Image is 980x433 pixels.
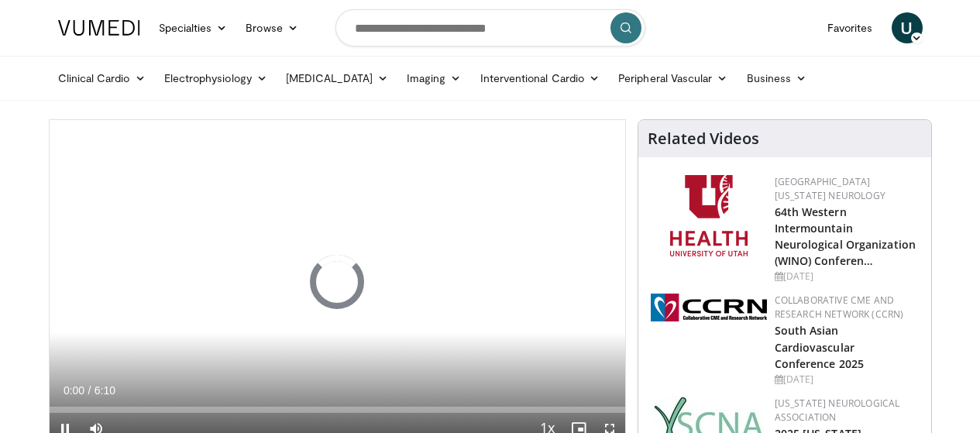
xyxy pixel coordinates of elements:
[775,175,885,202] a: [GEOGRAPHIC_DATA][US_STATE] Neurology
[818,12,882,43] a: Favorites
[150,12,237,43] a: Specialties
[88,384,91,397] span: /
[50,407,625,413] div: Progress Bar
[775,397,900,424] a: [US_STATE] Neurological Association
[670,175,748,256] img: f6362829-b0a3-407d-a044-59546adfd345.png.150x105_q85_autocrop_double_scale_upscale_version-0.2.png
[236,12,308,43] a: Browse
[738,63,817,94] a: Business
[155,63,277,94] a: Electrophysiology
[775,373,919,387] div: [DATE]
[397,63,471,94] a: Imaging
[651,294,767,321] img: a04ee3ba-8487-4636-b0fb-5e8d268f3737.png.150x105_q85_autocrop_double_scale_upscale_version-0.2.png
[609,63,737,94] a: Peripheral Vascular
[58,20,140,36] img: VuMedi Logo
[277,63,397,94] a: [MEDICAL_DATA]
[775,323,865,370] a: South Asian Cardiovascular Conference 2025
[775,270,919,284] div: [DATE]
[95,384,115,397] span: 6:10
[49,63,155,94] a: Clinical Cardio
[335,9,645,46] input: Search topics, interventions
[64,384,84,397] span: 0:00
[892,12,923,43] a: U
[775,204,916,268] a: 64th Western Intermountain Neurological Organization (WINO) Conferen…
[648,129,759,148] h4: Related Videos
[471,63,610,94] a: Interventional Cardio
[775,294,904,321] a: Collaborative CME and Research Network (CCRN)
